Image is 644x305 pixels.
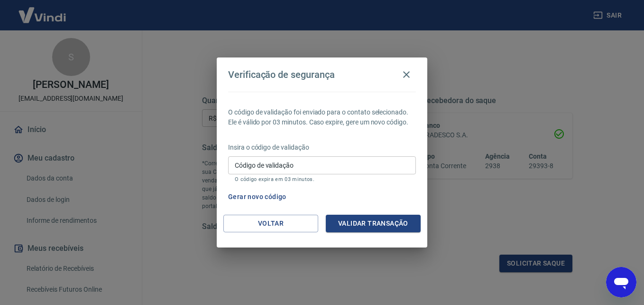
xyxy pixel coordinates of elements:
[228,107,416,127] p: O código de validação foi enviado para o contato selecionado. Ele é válido por 03 minutos. Caso e...
[224,188,290,206] button: Gerar novo código
[606,267,636,297] iframe: Botão para abrir a janela de mensagens
[228,143,416,152] p: Insira o código de validação
[235,176,409,182] p: O código expira em 03 minutos.
[223,215,318,232] button: Voltar
[228,69,335,80] h4: Verificação de segurança
[326,215,421,232] button: Validar transação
